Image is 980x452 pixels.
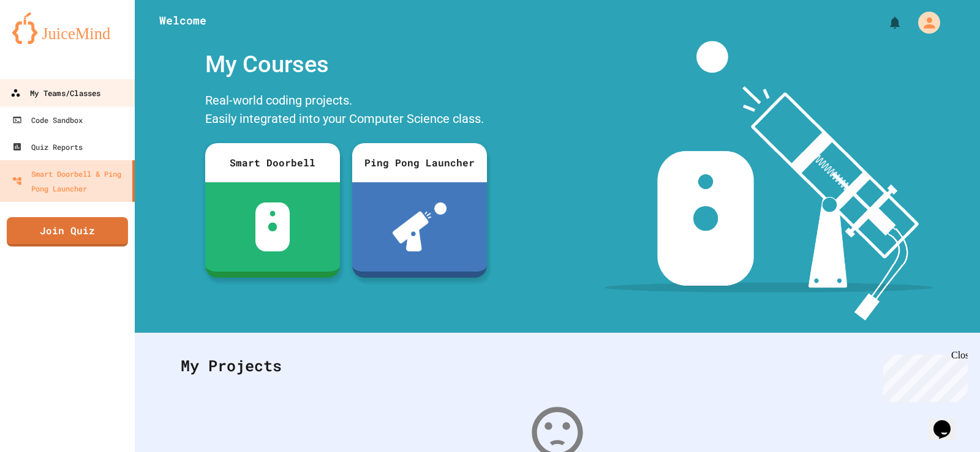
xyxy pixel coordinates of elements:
img: ppl-with-ball.png [393,202,447,251]
div: Quiz Reports [12,139,83,154]
img: sdb-white.svg [255,202,290,251]
div: My Teams/Classes [10,86,100,101]
div: Ping Pong Launcher [352,143,487,182]
div: Code Sandbox [12,113,83,127]
iframe: chat widget [929,403,968,440]
img: logo-orange.svg [12,12,123,44]
div: My Projects [168,342,946,390]
div: My Account [905,9,943,37]
div: Chat with us now!Close [5,5,85,78]
a: Join Quiz [7,217,128,246]
img: banner-image-my-projects.png [605,41,933,320]
iframe: chat widget [878,350,968,402]
div: My Courses [199,41,493,88]
div: Real-world coding projects. Easily integrated into your Computer Science class. [199,88,493,134]
div: Smart Doorbell & Ping Pong Launcher [12,166,127,196]
div: Smart Doorbell [205,143,340,182]
div: My Notifications [865,12,905,33]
